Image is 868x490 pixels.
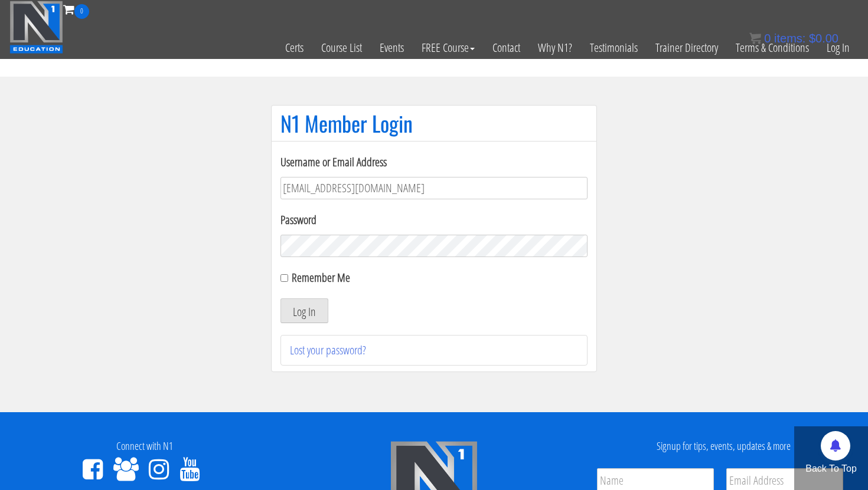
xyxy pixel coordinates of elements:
a: 0 items: $0.00 [749,32,838,45]
a: Terms & Conditions [727,19,818,77]
span: 0 [74,4,89,19]
a: Contact [484,19,529,77]
span: $ [809,32,815,45]
a: Trainer Directory [647,19,727,77]
a: Course List [312,19,371,77]
h4: Connect with N1 [9,440,280,452]
a: Why N1? [529,19,581,77]
h1: N1 Member Login [280,111,588,135]
span: 0 [764,32,771,45]
span: items: [774,32,805,45]
a: Certs [276,19,312,77]
label: Username or Email Address [280,153,588,171]
img: icon11.png [749,32,761,44]
h4: Signup for tips, events, updates & more [588,440,859,452]
img: n1-education [9,1,63,54]
p: Back To Top [794,462,868,476]
button: Log In [280,298,328,323]
a: Testimonials [581,19,647,77]
label: Password [280,211,588,229]
a: FREE Course [413,19,484,77]
a: Log In [818,19,859,77]
bdi: 0.00 [809,32,838,45]
a: 0 [63,1,89,17]
a: Events [371,19,413,77]
a: Lost your password? [290,342,366,358]
label: Remember Me [292,269,350,285]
